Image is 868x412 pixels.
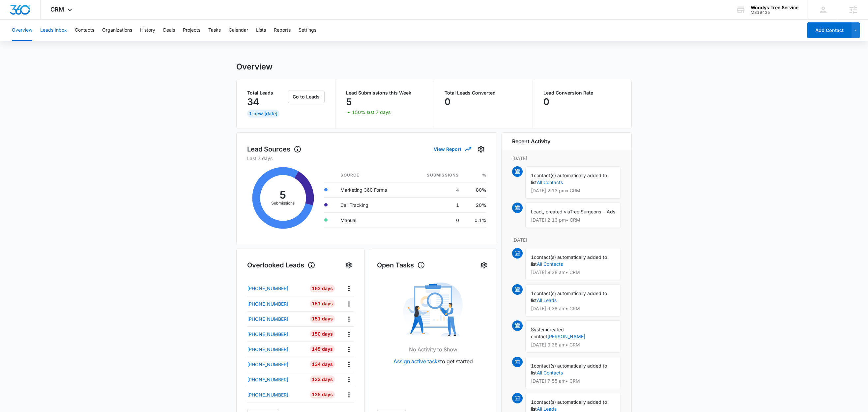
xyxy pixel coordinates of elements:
[247,110,279,118] div: 1 New [DATE]
[310,300,335,308] div: 151 Days
[512,236,621,243] p: [DATE]
[512,137,550,145] h6: Recent Activity
[531,399,534,405] span: 1
[531,399,607,412] span: contact(s) automatically added to list
[531,363,534,369] span: 1
[531,254,607,267] span: contact(s) automatically added to list
[247,346,288,353] p: [PHONE_NUMBER]
[335,197,409,212] td: Call Tracking
[537,370,563,375] a: All Contacts
[310,391,335,398] div: 125 Days
[543,96,549,107] p: 0
[476,144,486,154] button: Settings
[352,110,391,115] p: 150% last 7 days
[247,300,288,307] p: [PHONE_NUMBER]
[247,316,305,322] a: [PHONE_NUMBER]
[531,343,615,347] p: [DATE] 9:38 am • CRM
[344,314,354,324] button: Actions
[247,96,259,107] p: 34
[531,306,615,311] p: [DATE] 9:38 am • CRM
[256,20,266,41] button: Lists
[236,62,273,72] h1: Overview
[537,261,563,267] a: All Contacts
[310,360,335,368] div: 134 Days
[288,91,325,103] button: Go to Leads
[344,329,354,339] button: Actions
[531,270,615,275] p: [DATE] 9:38 am • CRM
[445,91,522,95] p: Total Leads Converted
[247,376,305,383] a: [PHONE_NUMBER]
[445,96,450,107] p: 0
[208,20,221,41] button: Tasks
[163,20,175,41] button: Deals
[531,188,615,193] p: [DATE] 2:13 pm • CRM
[409,345,457,353] p: No Activity to Show
[12,20,32,41] button: Overview
[751,10,798,15] div: account id
[310,330,335,338] div: 150 Days
[247,331,305,338] a: [PHONE_NUMBER]
[531,173,607,185] span: contact(s) automatically added to list
[512,155,621,162] p: [DATE]
[344,390,354,400] button: Actions
[247,331,288,338] p: [PHONE_NUMBER]
[247,346,305,353] a: [PHONE_NUMBER]
[393,357,473,365] p: to get started
[335,182,409,197] td: Marketing 360 Forms
[346,91,423,95] p: Lead Submissions this Week
[288,94,325,99] a: Go to Leads
[247,376,288,383] p: [PHONE_NUMBER]
[377,260,425,270] h1: Open Tasks
[247,300,305,307] a: [PHONE_NUMBER]
[531,254,534,260] span: 1
[247,361,305,368] a: [PHONE_NUMBER]
[434,143,471,155] button: View Report
[464,168,486,182] th: %
[547,334,585,339] a: [PERSON_NAME]
[344,344,354,354] button: Actions
[543,209,570,214] span: , created via
[343,260,354,270] button: Settings
[393,358,440,365] a: Assign active tasks
[50,6,64,13] span: CRM
[751,5,798,10] div: account name
[247,260,315,270] h1: Overlooked Leads
[247,391,288,398] p: [PHONE_NUMBER]
[344,299,354,309] button: Actions
[247,361,288,368] p: [PHONE_NUMBER]
[409,212,464,228] td: 0
[570,209,615,214] span: Tree Surgeons - Ads
[409,182,464,197] td: 4
[247,285,305,292] a: [PHONE_NUMBER]
[531,363,607,375] span: contact(s) automatically added to list
[183,20,200,41] button: Projects
[335,212,409,228] td: Manual
[344,283,354,293] button: Actions
[531,290,607,303] span: contact(s) automatically added to list
[531,209,543,214] span: Lead,
[102,20,132,41] button: Organizations
[807,22,852,38] button: Add Contact
[310,345,335,353] div: 145 Days
[310,375,335,383] div: 133 Days
[335,168,409,182] th: Source
[310,285,335,292] div: 162 Days
[274,20,291,41] button: Reports
[247,155,486,162] p: Last 7 days
[247,316,288,322] p: [PHONE_NUMBER]
[247,144,302,154] h1: Lead Sources
[464,197,486,212] td: 20%
[478,260,489,270] button: Settings
[531,379,615,383] p: [DATE] 7:55 am • CRM
[140,20,155,41] button: History
[344,374,354,385] button: Actions
[543,91,621,95] p: Lead Conversion Rate
[247,285,288,292] p: [PHONE_NUMBER]
[344,359,354,370] button: Actions
[40,20,67,41] button: Leads Inbox
[409,197,464,212] td: 1
[531,290,534,296] span: 1
[229,20,248,41] button: Calendar
[531,327,564,339] span: created contact
[537,406,557,412] a: All Leads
